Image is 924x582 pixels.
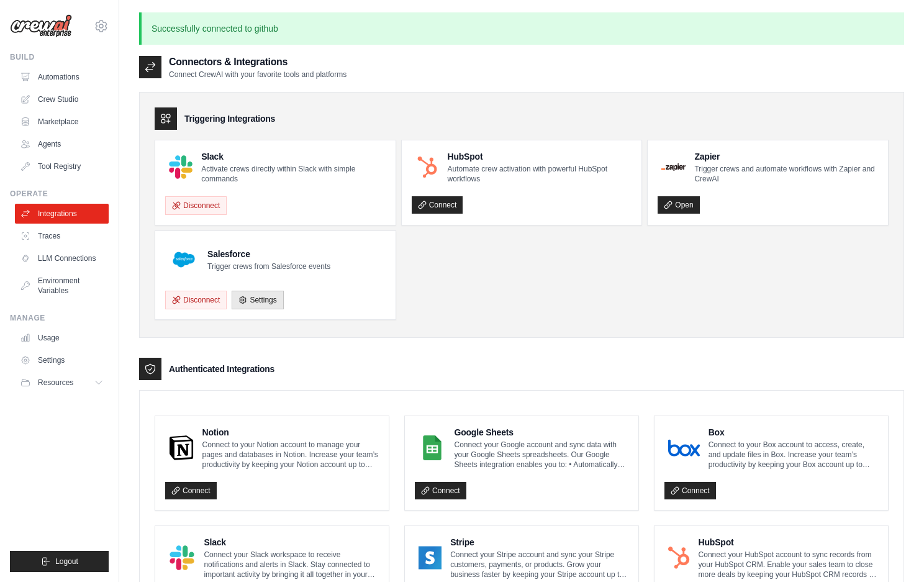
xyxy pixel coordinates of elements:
p: Connect your Stripe account and sync your Stripe customers, payments, or products. Grow your busi... [450,550,628,580]
img: Google Sheets Logo [419,435,446,460]
p: Automate crew activation with powerful HubSpot workflows [448,164,632,184]
img: HubSpot Logo [668,545,690,570]
p: Connect to your Box account to access, create, and update files in Box. Increase your team’s prod... [709,440,878,470]
div: Build [10,52,109,62]
p: Connect to your Notion account to manage your pages and databases in Notion. Increase your team’s... [202,440,379,470]
p: Trigger crews from Salesforce events [207,261,330,271]
span: Resources [38,378,73,388]
h4: Notion [202,426,379,439]
a: Agents [15,134,109,154]
span: Logout [55,557,78,566]
p: Connect your Google account and sync data with your Google Sheets spreadsheets. Our Google Sheets... [455,440,629,470]
button: Logout [10,551,109,572]
h3: Authenticated Integrations [169,363,274,375]
a: Tool Registry [15,157,109,176]
a: Environment Variables [15,271,109,301]
h4: Slack [204,536,379,548]
a: Connect [165,482,217,499]
p: Connect your Slack workspace to receive notifications and alerts in Slack. Stay connected to impo... [204,550,379,580]
a: Settings [15,350,109,370]
img: HubSpot Logo [415,155,439,179]
a: LLM Connections [15,248,109,268]
button: Disconnect [165,196,227,215]
a: Connect [412,196,463,214]
button: Resources [15,373,109,393]
img: Notion Logo [169,435,194,460]
img: Stripe Logo [419,545,442,570]
h4: HubSpot [448,150,632,163]
a: Automations [15,67,109,87]
img: Logo [10,14,72,38]
a: Marketplace [15,112,109,132]
img: Slack Logo [169,545,195,570]
button: Disconnect [165,291,227,309]
h4: Slack [201,150,385,163]
h4: HubSpot [699,536,878,548]
h3: Triggering Integrations [184,112,275,125]
h4: Google Sheets [455,426,629,439]
a: Integrations [15,204,109,224]
a: Connect [415,482,466,499]
a: Usage [15,328,109,348]
div: Manage [10,313,109,323]
p: Successfully connected to github [139,12,904,45]
a: Crew Studio [15,89,109,109]
img: Box Logo [668,435,700,460]
h4: Zapier [694,150,878,163]
p: Trigger crews and automate workflows with Zapier and CrewAI [694,164,878,184]
h2: Connectors & Integrations [169,55,346,70]
a: Connect [664,482,716,499]
a: Traces [15,226,109,246]
a: Settings [232,291,283,309]
h4: Box [709,426,878,439]
p: Connect your HubSpot account to sync records from your HubSpot CRM. Enable your sales team to clo... [699,550,878,580]
h4: Stripe [450,536,628,548]
p: Activate crews directly within Slack with simple commands [201,164,385,184]
p: Connect CrewAI with your favorite tools and platforms [169,70,346,80]
h4: Salesforce [207,248,330,260]
img: Slack Logo [169,155,192,179]
img: Salesforce Logo [169,245,199,275]
img: Zapier Logo [661,163,686,171]
a: Open [658,196,699,214]
div: Operate [10,189,109,199]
